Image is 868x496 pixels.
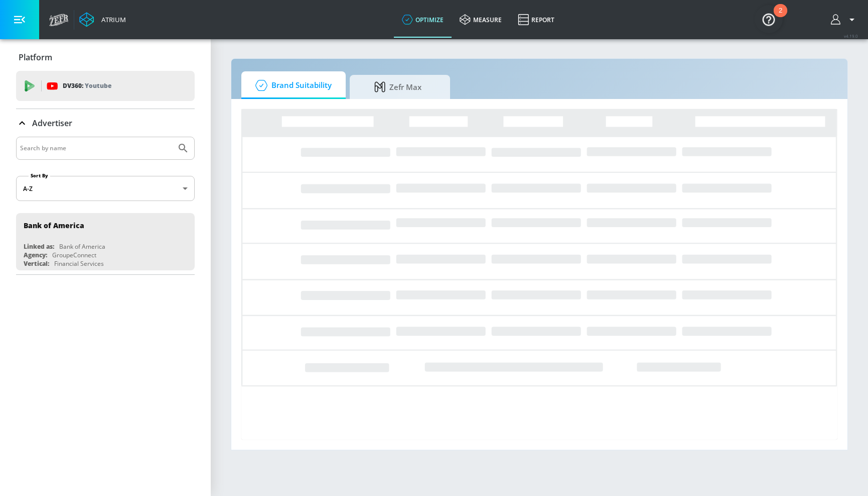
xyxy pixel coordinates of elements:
p: DV360: [63,80,111,91]
a: measure [452,2,510,38]
div: GroupeConnect [52,251,96,259]
span: Brand Suitability [251,73,332,97]
label: Sort By [29,172,50,179]
div: Agency: [24,251,47,259]
div: A-Z [16,176,195,201]
div: Bank of America [24,221,84,230]
div: Linked as: [24,242,54,251]
span: Zefr Max [360,75,436,99]
div: Bank of America [59,242,105,251]
div: Atrium [97,15,126,24]
div: Bank of AmericaLinked as:Bank of AmericaAgency:GroupeConnectVertical:Financial Services [16,213,195,270]
div: Advertiser [16,137,195,274]
div: 2 [779,11,782,24]
input: Search by name [20,142,172,155]
p: Platform [19,52,52,63]
div: Vertical: [24,259,49,268]
a: Report [510,2,562,38]
p: Youtube [85,80,111,91]
button: Open Resource Center, 2 new notifications [755,5,783,33]
div: Financial Services [54,259,104,268]
div: DV360: Youtube [16,71,195,101]
a: Atrium [79,12,126,27]
nav: list of Advertiser [16,209,195,274]
span: v 4.19.0 [844,33,858,39]
p: Advertiser [32,118,72,129]
a: optimize [394,2,452,38]
div: Platform [16,43,195,71]
div: Advertiser [16,109,195,137]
